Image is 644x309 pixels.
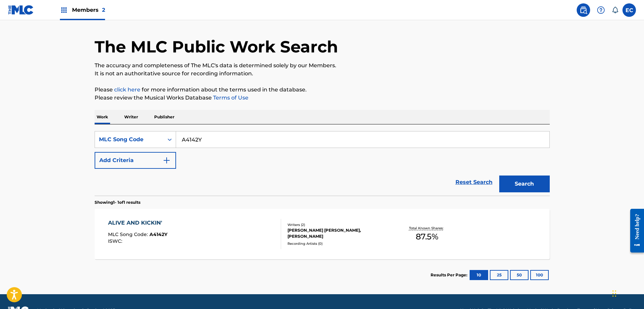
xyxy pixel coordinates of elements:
[95,62,550,70] p: The accuracy and completeness of The MLC's data is determined solely by our Members.
[95,94,550,102] p: Please review the Musical Works Database
[510,270,529,280] button: 50
[95,209,550,259] a: ALIVE AND KICKIN'MLC Song Code:A4142YISWC:Writers (2)[PERSON_NAME] [PERSON_NAME], [PERSON_NAME]Re...
[287,241,389,246] div: Recording Artists ( 0 )
[579,6,587,14] img: search
[95,131,550,196] form: Search Form
[470,270,488,280] button: 10
[8,5,34,15] img: MLC Logo
[612,283,616,304] div: Drag
[95,86,550,94] p: Please for more information about the terms used in the database.
[102,7,105,13] span: 2
[287,227,389,239] div: [PERSON_NAME] [PERSON_NAME], [PERSON_NAME]
[409,226,445,231] p: Total Known Shares:
[287,222,389,227] div: Writers ( 2 )
[452,175,496,190] a: Reset Search
[108,231,149,237] span: MLC Song Code :
[490,270,508,280] button: 25
[597,6,605,14] img: help
[60,6,68,14] img: Top Rightsholders
[95,199,140,205] p: Showing 1 - 1 of 1 results
[577,3,590,17] a: Public Search
[72,6,105,14] span: Members
[431,272,469,278] p: Results Per Page:
[416,231,438,243] span: 87.5 %
[99,136,160,144] div: MLC Song Code
[95,110,110,124] p: Work
[612,7,618,13] div: Notifications
[530,270,549,280] button: 100
[95,37,338,57] h1: The MLC Public Work Search
[610,277,644,309] iframe: Chat Widget
[95,70,550,78] p: It is not an authoritative source for recording information.
[212,94,248,101] a: Terms of Use
[622,3,636,17] div: User Menu
[149,231,167,237] span: A4142Y
[594,3,608,17] div: Help
[625,204,644,258] iframe: Resource Center
[95,152,176,169] button: Add Criteria
[108,238,124,244] span: ISWC :
[152,110,176,124] p: Publisher
[114,86,140,93] a: click here
[122,110,140,124] p: Writer
[108,219,167,227] div: ALIVE AND KICKIN'
[163,156,171,164] img: 9d2ae6d4665cec9f34b9.svg
[499,176,550,192] button: Search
